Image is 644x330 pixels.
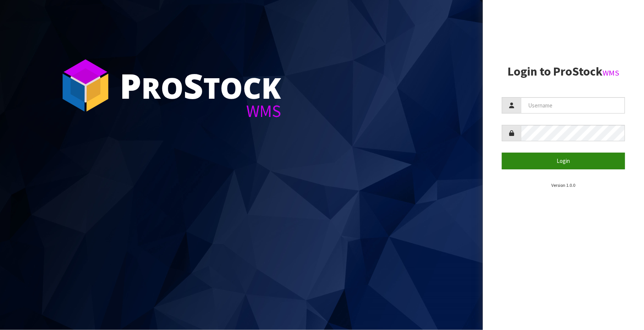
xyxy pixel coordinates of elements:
span: P [120,62,141,109]
small: Version 1.0.0 [552,182,576,188]
span: S [184,62,203,109]
button: Login [502,153,625,169]
div: ro tock [120,68,281,103]
input: Username [521,97,625,114]
img: ProStock Cube [57,57,114,114]
h2: Login to ProStock [502,65,625,78]
small: WMS [603,68,619,78]
div: WMS [120,103,281,120]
